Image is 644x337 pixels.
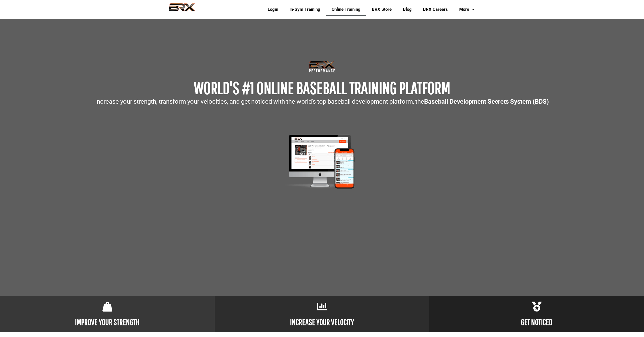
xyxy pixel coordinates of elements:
b: INCREASE YOUR VELOCITY [290,317,354,327]
img: BRX Performance [164,3,201,16]
img: Mockup-2-large [277,133,367,190]
img: Transparent-Black-BRX-Logo-White-Performance [308,59,336,74]
a: In-Gym Training [284,3,326,16]
a: More [454,3,480,16]
b: GET NOTICED [521,317,552,327]
div: Navigation Menu [258,3,480,16]
a: Blog [397,3,417,16]
a: Login [262,3,284,16]
span: WORLD'S #1 ONLINE BASEBALL TRAINING PLATFORM [194,78,450,97]
strong: Baseball Development Secrets System (BDS) [424,98,549,105]
a: BRX Store [366,3,397,16]
a: Online Training [326,3,366,16]
a: BRX Careers [417,3,454,16]
p: Increase your strength, transform your velocities, and get noticed with the world's top baseball ... [3,99,641,105]
b: IMPROVE YOUR STRENGTH [75,317,139,327]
